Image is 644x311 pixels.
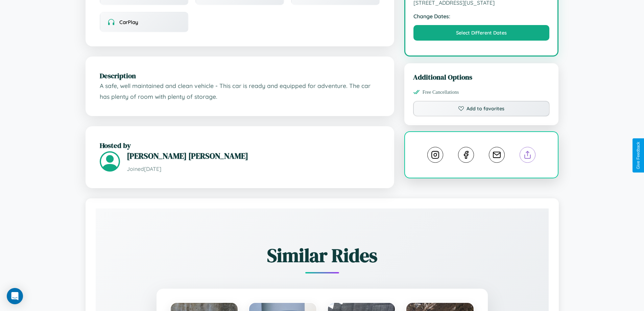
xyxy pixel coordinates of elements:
span: CarPlay [119,19,138,25]
h2: Description [100,71,380,81]
h2: Similar Rides [119,242,525,268]
div: Open Intercom Messenger [7,288,23,304]
h2: Hosted by [100,140,380,150]
h3: [PERSON_NAME] [PERSON_NAME] [127,150,380,161]
button: Select Different Dates [413,25,550,41]
button: Add to favorites [413,101,550,116]
p: Joined [DATE] [127,164,380,174]
div: Give Feedback [636,142,641,169]
strong: Change Dates: [413,13,550,20]
p: A safe, well maintained and clean vehicle - This car is ready and equipped for adventure. The car... [100,81,380,102]
span: Free Cancellations [423,89,459,95]
h3: Additional Options [413,72,550,82]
